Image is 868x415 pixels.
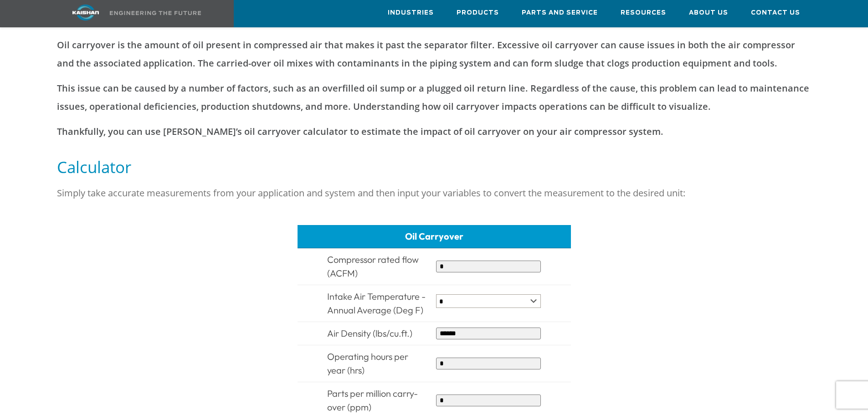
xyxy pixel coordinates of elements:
[327,388,418,413] span: Parts per million carry-over (ppm)
[621,8,666,18] span: Resources
[57,79,812,116] p: This issue can be caused by a number of factors, such as an overfilled oil sump or a plugged oil ...
[57,184,812,202] p: Simply take accurate measurements from your application and system and then input your variables ...
[110,11,201,15] img: Engineering the future
[327,291,426,316] span: Intake Air Temperature - Annual Average (Deg F)
[457,8,499,18] span: Products
[57,36,812,72] p: Oil carryover is the amount of oil present in compressed air that makes it past the separator fil...
[751,8,800,18] span: Contact Us
[327,254,419,279] span: Compressor rated flow (ACFM)
[689,0,728,25] a: About Us
[327,328,412,339] span: Air Density (lbs/cu.ft.)
[57,157,812,177] h5: Calculator
[621,0,666,25] a: Resources
[522,0,598,25] a: Parts and Service
[51,5,120,20] img: kaishan logo
[388,0,434,25] a: Industries
[388,8,434,18] span: Industries
[405,231,463,242] span: Oil Carryover
[689,8,728,18] span: About Us
[751,0,800,25] a: Contact Us
[57,123,812,141] p: Thankfully, you can use [PERSON_NAME]’s oil carryover calculator to estimate the impact of oil ca...
[457,0,499,25] a: Products
[522,8,598,18] span: Parts and Service
[327,351,408,376] span: Operating hours per year (hrs)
